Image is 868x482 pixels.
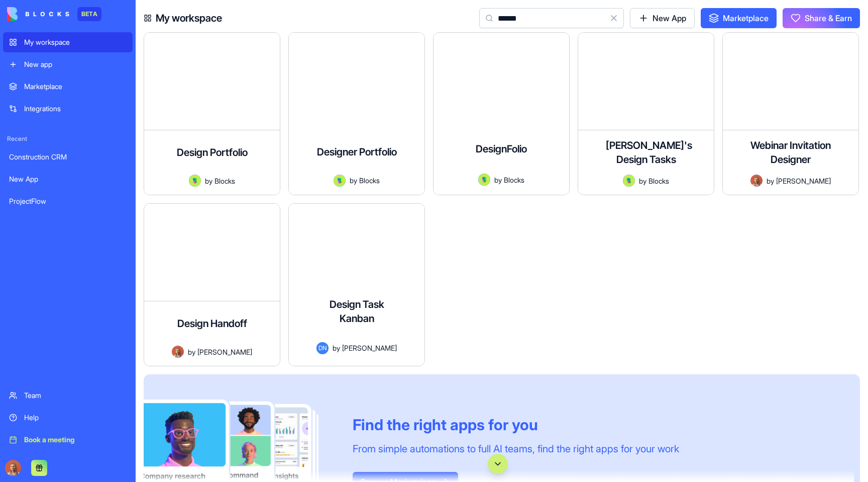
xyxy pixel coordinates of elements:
[623,175,635,187] img: Avatar
[3,147,133,167] a: Construction CRM
[189,175,201,187] img: Avatar
[648,176,669,186] span: Blocks
[3,135,133,143] span: Recent
[317,145,397,159] h4: Designer Portfolio
[24,390,127,400] div: Team
[77,7,101,21] div: BETA
[3,191,133,211] a: ProjectFlow
[767,176,774,186] span: by
[24,435,127,445] div: Book a meeting
[205,176,212,186] span: by
[288,203,425,366] a: Design Task KanbanDNby[PERSON_NAME]
[177,145,248,159] h4: Design Portfolio
[7,7,101,21] a: BETA
[805,12,852,24] span: Share & Earn
[9,152,127,162] div: Construction CRM
[24,82,127,92] div: Marketplace
[316,342,329,354] span: DN
[442,171,561,174] div: A high-end portfolio showcase for UI/UX designers with an admin panel to manage projects
[3,408,133,428] a: Help
[197,347,252,357] span: [PERSON_NAME]
[3,32,133,52] a: My workspace
[353,442,679,456] div: From simple automations to full AI teams, find the right apps for your work
[3,169,133,189] a: New App
[3,99,133,119] a: Integrations
[334,175,346,187] img: Avatar
[342,343,397,353] span: [PERSON_NAME]
[359,175,380,186] span: Blocks
[3,76,133,97] a: Marketplace
[442,194,537,214] button: Launch
[494,175,502,185] span: by
[783,8,860,28] button: Share & Earn
[3,430,133,450] a: Book a meeting
[297,195,392,215] button: Launch
[9,196,127,206] div: ProjectFlow
[476,142,527,156] h4: DesignFolio
[433,32,570,195] a: DesignFolioA high-end portfolio showcase for UI/UX designers with an admin panel to manage projec...
[288,32,425,195] a: Designer PortfolioA high-end portfolio showcase for a UI/UX designer to display their projects wi...
[316,297,397,326] h4: Design Task Kanban
[188,347,195,357] span: by
[606,138,686,167] h4: [PERSON_NAME]'s Design Tasks
[3,385,133,406] a: Team
[214,176,235,186] span: Blocks
[722,32,859,195] a: Webinar Invitation DesignerAvatarby[PERSON_NAME]
[353,416,679,434] div: Find the right apps for you
[731,138,850,167] h4: Webinar Invitation Designer
[776,176,831,186] span: [PERSON_NAME]
[478,174,490,186] img: Avatar
[578,32,714,195] a: [PERSON_NAME]'s Design TasksAvatarbyBlocks
[24,59,127,69] div: New app
[488,454,508,474] button: Scroll to bottom
[630,8,695,28] a: New App
[172,346,184,358] img: Avatar
[3,54,133,74] a: New app
[7,7,69,21] img: logo
[333,343,340,353] span: by
[156,11,222,25] h4: My workspace
[9,174,127,184] div: New App
[701,8,777,28] a: Marketplace
[24,104,127,114] div: Integrations
[350,175,357,186] span: by
[177,316,247,331] h4: Design Handoff
[639,176,646,186] span: by
[24,413,127,423] div: Help
[144,203,280,366] a: Design HandoffAvatarby[PERSON_NAME]
[750,175,763,187] img: Avatar
[24,37,127,47] div: My workspace
[144,32,280,195] a: Design PortfolioAvatarbyBlocks
[504,175,524,185] span: Blocks
[5,460,21,476] img: Marina_gj5dtt.jpg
